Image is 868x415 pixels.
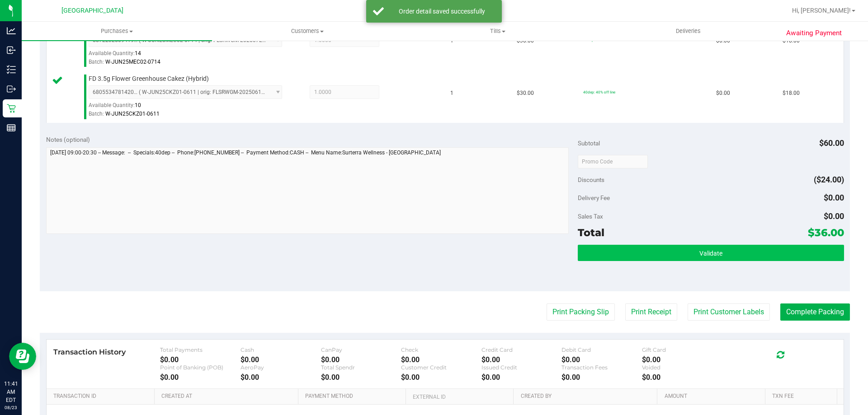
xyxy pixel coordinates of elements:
[305,393,402,400] a: Payment Method
[578,172,604,188] span: Discounts
[578,155,648,168] input: Promo Code
[665,393,762,400] a: Amount
[160,373,241,382] div: $0.00
[517,89,534,98] span: $30.00
[321,346,401,353] div: CanPay
[406,389,513,405] th: External ID
[578,226,604,239] span: Total
[241,373,321,382] div: $0.00
[578,194,610,201] span: Delivery Fee
[561,355,642,364] div: $0.00
[160,346,241,353] div: Total Payments
[824,211,844,221] span: $0.00
[89,47,292,65] div: Available Quantity:
[625,303,677,321] button: Print Receipt
[481,364,562,371] div: Issued Credit
[578,213,603,220] span: Sales Tax
[7,26,16,35] inline-svg: Analytics
[561,373,642,382] div: $0.00
[105,59,160,65] span: W-JUN25MEC02-0714
[212,22,402,41] a: Customers
[403,27,592,35] span: Tills
[716,89,730,98] span: $0.00
[105,111,160,117] span: W-JUN25CKZ01-0611
[402,22,593,41] a: Tills
[89,75,209,83] span: FD 3.5g Flower Greenhouse Cakez (Hybrid)
[481,346,562,353] div: Credit Card
[642,373,722,382] div: $0.00
[241,364,321,371] div: AeroPay
[241,346,321,353] div: Cash
[561,364,642,371] div: Transaction Fees
[786,28,842,38] span: Awaiting Payment
[321,364,401,371] div: Total Spendr
[89,111,104,117] span: Batch:
[401,346,481,353] div: Check
[401,364,481,371] div: Customer Credit
[688,303,770,321] button: Print Customer Labels
[824,193,844,202] span: $0.00
[792,7,851,14] span: Hi, [PERSON_NAME]!
[450,89,453,98] span: 1
[547,303,615,321] button: Print Packing Slip
[819,138,844,148] span: $60.00
[160,355,241,364] div: $0.00
[7,84,16,93] inline-svg: Outbound
[4,404,18,411] p: 08/23
[7,104,16,113] inline-svg: Retail
[578,140,600,147] span: Subtotal
[61,7,123,14] span: [GEOGRAPHIC_DATA]
[593,22,783,41] a: Deliveries
[561,346,642,353] div: Debit Card
[401,355,481,364] div: $0.00
[780,303,850,321] button: Complete Packing
[135,50,141,56] span: 14
[7,46,16,55] inline-svg: Inbound
[583,90,615,94] span: 40dep: 40% off line
[389,7,495,16] div: Order detail saved successfully
[401,373,481,382] div: $0.00
[4,380,18,404] p: 11:41 AM EDT
[808,226,844,239] span: $36.00
[783,89,800,98] span: $18.00
[22,22,212,41] a: Purchases
[160,364,241,371] div: Point of Banking (POB)
[7,123,16,132] inline-svg: Reports
[814,175,844,184] span: ($24.00)
[321,373,401,382] div: $0.00
[241,355,321,364] div: $0.00
[212,27,402,35] span: Customers
[53,393,151,400] a: Transaction ID
[664,27,713,35] span: Deliveries
[481,355,562,364] div: $0.00
[161,393,294,400] a: Created At
[642,355,722,364] div: $0.00
[699,250,722,257] span: Validate
[7,65,16,74] inline-svg: Inventory
[578,245,844,261] button: Validate
[9,343,36,370] iframe: Resource center
[46,136,90,143] span: Notes (optional)
[642,346,722,353] div: Gift Card
[481,373,562,382] div: $0.00
[89,59,104,65] span: Batch:
[22,27,212,35] span: Purchases
[521,393,654,400] a: Created By
[642,364,722,371] div: Voided
[135,102,141,108] span: 10
[89,99,292,117] div: Available Quantity:
[321,355,401,364] div: $0.00
[772,393,833,400] a: Txn Fee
